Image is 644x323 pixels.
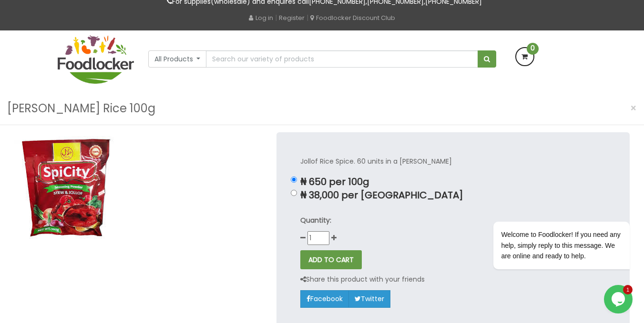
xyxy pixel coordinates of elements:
span: | [307,13,308,22]
button: All Products [148,50,207,68]
iframe: chat widget [463,168,634,280]
a: Register [279,13,305,22]
button: ADD TO CART [300,250,362,269]
img: Spicity Jollof Rice 100g [14,132,122,239]
p: Jollof Rice Spice. 60 units in a [PERSON_NAME] [300,156,606,167]
a: Twitter [348,290,390,307]
a: Foodlocker Discount Club [310,13,395,22]
span: × [630,101,637,115]
span: 0 [527,43,539,55]
img: FoodLocker [58,35,134,84]
input: Search our variety of products [206,50,478,68]
a: Log in [249,13,273,22]
p: Share this product with your friends [300,274,425,285]
button: Close [625,98,642,118]
strong: Quantity: [300,215,331,225]
span: | [275,13,277,22]
h3: [PERSON_NAME] Rice 100g [7,99,155,117]
a: Facebook [300,290,349,307]
p: ₦ 38,000 per [GEOGRAPHIC_DATA] [300,190,606,201]
input: ₦ 650 per 100g [291,176,297,183]
input: ₦ 38,000 per [GEOGRAPHIC_DATA] [291,190,297,196]
p: ₦ 650 per 100g [300,176,606,187]
iframe: chat widget [604,285,634,313]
